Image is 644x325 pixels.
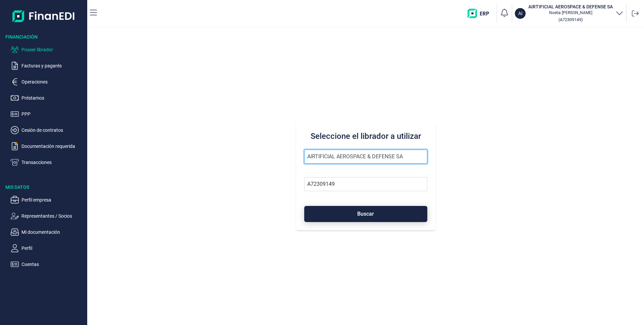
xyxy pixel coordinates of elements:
[11,158,85,166] button: Transacciones
[21,244,85,252] p: Perfil
[304,206,427,222] button: Buscar
[21,94,85,102] p: Préstamos
[11,212,85,220] button: Representantes / Socios
[21,260,85,268] p: Cuentas
[11,126,85,134] button: Cesión de contratos
[21,142,85,150] p: Documentación requerida
[304,177,427,191] input: Busque por NIF
[518,10,523,17] p: AI
[558,17,583,22] small: Copiar cif
[304,150,427,164] input: Seleccione la razón social
[12,5,75,27] img: Logo de aplicación
[21,212,85,220] p: Representantes / Socios
[528,10,613,15] p: Noelia [PERSON_NAME]
[304,131,427,142] h3: Seleccione el librador a utilizar
[11,94,85,102] button: Préstamos
[515,3,624,23] button: AIAIRTIFICIAL AEROSPACE & DEFENSE SANoelia [PERSON_NAME](A72309149)
[11,196,85,204] button: Perfil empresa
[21,126,85,134] p: Cesión de contratos
[11,78,85,86] button: Operaciones
[21,62,85,70] p: Facturas y pagarés
[21,110,85,118] p: PPP
[21,78,85,86] p: Operaciones
[11,110,85,118] button: PPP
[357,211,374,216] span: Buscar
[11,142,85,150] button: Documentación requerida
[468,9,494,18] img: erp
[11,228,85,236] button: Mi documentación
[21,228,85,236] p: Mi documentación
[21,46,85,54] p: Poseer librador
[21,158,85,166] p: Transacciones
[11,46,85,54] button: Poseer librador
[11,244,85,252] button: Perfil
[528,3,613,10] h3: AIRTIFICIAL AEROSPACE & DEFENSE SA
[21,196,85,204] p: Perfil empresa
[11,260,85,268] button: Cuentas
[11,62,85,70] button: Facturas y pagarés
